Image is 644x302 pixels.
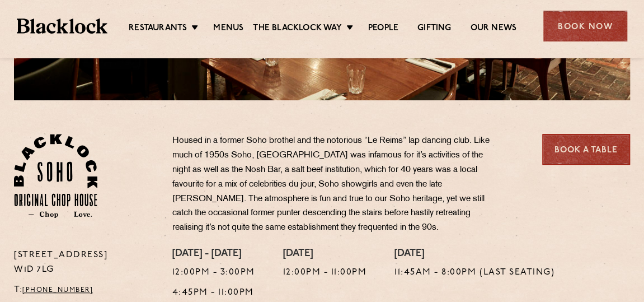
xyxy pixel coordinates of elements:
[253,23,341,35] a: The Blacklock Way
[368,23,398,35] a: People
[470,23,516,35] a: Our News
[417,23,451,35] a: Gifting
[172,286,255,300] p: 4:45pm - 11:00pm
[172,266,255,280] p: 12:00pm - 3:00pm
[172,248,255,261] h4: [DATE] - [DATE]
[543,11,627,41] div: Book Now
[394,248,554,261] h4: [DATE]
[17,18,107,34] img: BL_Textured_Logo-footer-cropped.svg
[283,248,367,261] h4: [DATE]
[213,23,243,35] a: Menus
[14,134,97,218] img: Soho-stamp-default.svg
[14,283,156,298] p: T:
[14,248,156,277] p: [STREET_ADDRESS] W1D 7LG
[394,266,554,280] p: 11:45am - 8:00pm (Last seating)
[283,266,367,280] p: 12:00pm - 11:00pm
[542,134,630,165] a: Book a Table
[129,23,187,35] a: Restaurants
[22,287,93,294] a: [PHONE_NUMBER]
[172,134,502,235] p: Housed in a former Soho brothel and the notorious “Le Reims” lap dancing club. Like much of 1950s...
